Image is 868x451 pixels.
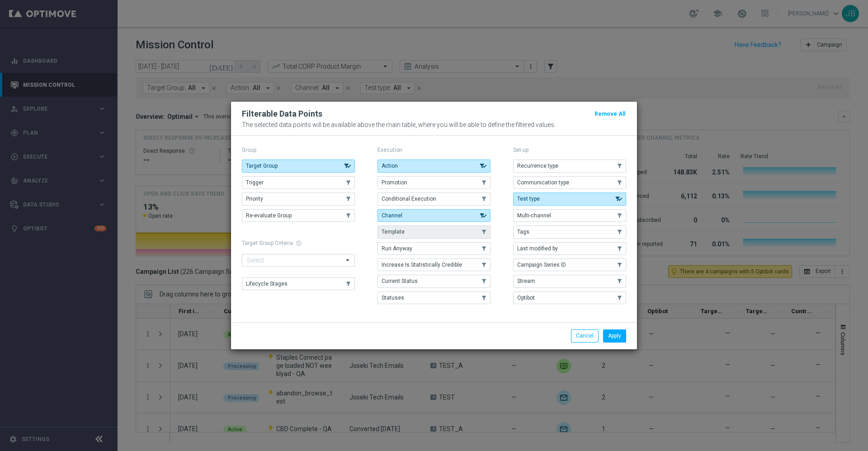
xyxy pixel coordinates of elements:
[382,278,418,284] span: Current Status
[517,163,558,169] span: Recurrence type
[382,262,462,268] span: Increase Is Statistically Credible
[377,160,491,172] button: Action
[246,196,263,202] span: Priority
[246,179,264,186] span: Trigger
[513,291,626,304] button: Optibot
[246,212,292,219] span: Re-evaluate Group
[513,176,626,189] button: Communication type
[242,160,355,172] button: Target Group
[594,109,626,119] button: Remove All
[246,163,278,169] span: Target Group
[242,146,355,154] p: Group
[513,225,626,238] button: Tags
[517,278,535,284] span: Stream
[517,229,529,235] span: Tags
[382,229,405,235] span: Template
[377,146,491,154] p: Execution
[377,242,491,255] button: Run Anyway
[382,179,407,186] span: Promotion
[382,295,404,301] span: Statuses
[242,121,626,128] p: The selected data points will be available above the main table, where you will be able to define...
[517,262,566,268] span: Campaign Series ID
[513,209,626,222] button: Multi-channel
[296,240,302,246] span: help_outline
[513,258,626,271] button: Campaign Series ID
[382,163,398,169] span: Action
[377,291,491,304] button: Statuses
[377,209,491,222] button: Channel
[603,329,626,342] button: Apply
[377,225,491,238] button: Template
[517,212,551,219] span: Multi-channel
[513,275,626,287] button: Stream
[382,196,436,202] span: Conditional Execution
[377,275,491,287] button: Current Status
[571,329,599,342] button: Cancel
[242,108,322,119] h2: Filterable Data Points
[513,146,626,154] p: Set-up
[517,245,558,252] span: Last modified by
[242,193,355,205] button: Priority
[242,209,355,222] button: Re-evaluate Group
[513,160,626,172] button: Recurrence type
[517,295,535,301] span: Optibot
[377,176,491,189] button: Promotion
[242,240,355,246] h1: Target Group Criteria
[377,193,491,205] button: Conditional Execution
[246,281,288,287] span: Lifecycle Stages
[242,176,355,189] button: Trigger
[513,242,626,255] button: Last modified by
[517,179,569,186] span: Communication type
[242,277,355,290] button: Lifecycle Stages
[382,245,412,252] span: Run Anyway
[513,193,626,205] button: Test type
[382,212,402,219] span: Channel
[517,196,540,202] span: Test type
[377,258,491,271] button: Increase Is Statistically Credible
